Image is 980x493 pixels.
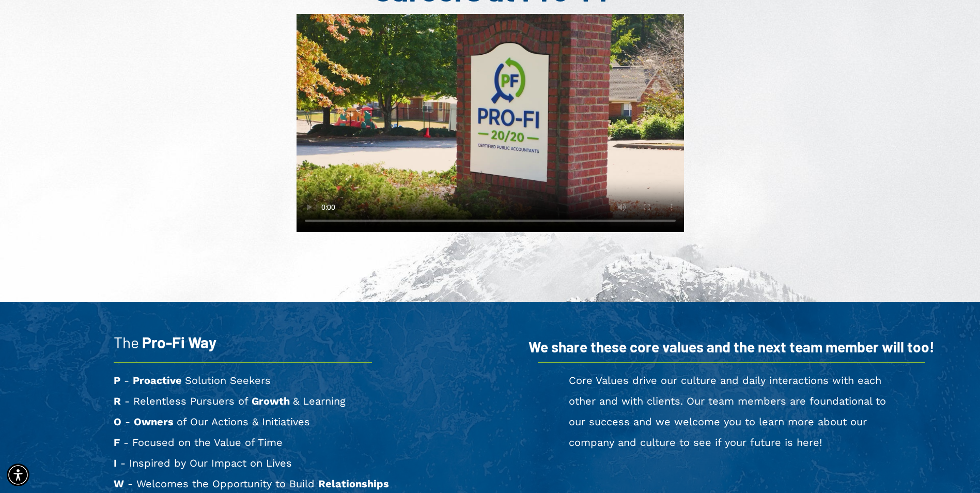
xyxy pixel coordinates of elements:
[114,333,139,351] span: The
[133,374,182,387] span: Proactive
[114,395,121,407] span: R
[128,477,315,490] span: - Welcomes the Opportunity to Build
[125,395,248,407] span: - Relentless Pursuers of
[114,457,117,469] span: I
[124,374,129,387] span: -
[318,477,389,490] span: Relationships
[7,464,29,486] div: Accessibility Menu
[114,374,120,387] span: P
[134,415,174,428] span: Owners
[123,436,283,449] span: - Focused on the Value of Time
[114,436,120,449] span: F
[114,415,121,428] span: O
[185,374,271,387] span: Solution Seekers
[293,395,346,407] span: & Learning
[120,457,292,469] span: - Inspired by Our Impact on Lives
[252,395,290,407] span: Growth
[142,333,216,351] span: Pro-Fi Way
[177,415,310,428] span: of Our Actions & Initiatives
[114,477,124,490] span: W
[569,374,886,449] span: Core Values drive our culture and daily interactions with each other and with clients. Our team m...
[125,415,130,428] span: -
[528,338,935,356] span: We share these core values and the next team member will too!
